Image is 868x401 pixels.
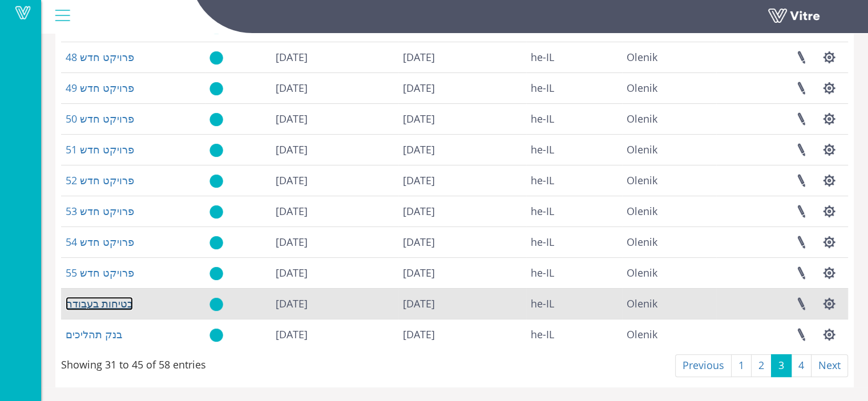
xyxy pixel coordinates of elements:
[66,235,134,249] a: פרויקט חדש 54
[627,50,657,64] span: 237
[398,288,526,319] td: [DATE]
[66,81,134,95] a: פרויקט חדש 49
[398,226,526,257] td: [DATE]
[271,134,398,165] td: [DATE]
[731,354,752,377] a: 1
[811,354,848,377] a: Next
[398,257,526,288] td: [DATE]
[627,143,657,156] span: 237
[398,72,526,103] td: [DATE]
[627,297,657,310] span: 237
[271,72,398,103] td: [DATE]
[209,328,223,342] img: yes
[66,50,134,64] a: פרויקט חדש 48
[627,235,657,249] span: 237
[398,319,526,350] td: [DATE]
[398,165,526,196] td: [DATE]
[526,103,622,134] td: he-IL
[398,42,526,72] td: [DATE]
[526,42,622,72] td: he-IL
[66,143,134,156] a: פרויקט חדש 51
[526,134,622,165] td: he-IL
[271,42,398,72] td: [DATE]
[627,327,657,341] span: 237
[526,226,622,257] td: he-IL
[526,72,622,103] td: he-IL
[398,103,526,134] td: [DATE]
[209,112,223,127] img: yes
[271,257,398,288] td: [DATE]
[627,112,657,125] span: 237
[771,354,792,377] a: 3
[627,204,657,218] span: 237
[209,205,223,219] img: yes
[526,257,622,288] td: he-IL
[526,288,622,319] td: he-IL
[791,354,812,377] a: 4
[526,165,622,196] td: he-IL
[209,297,223,311] img: yes
[209,82,223,96] img: yes
[751,354,772,377] a: 2
[271,288,398,319] td: [DATE]
[526,196,622,226] td: he-IL
[66,112,134,125] a: פרויקט חדש 50
[209,266,223,281] img: yes
[209,236,223,250] img: yes
[209,174,223,188] img: yes
[271,226,398,257] td: [DATE]
[398,196,526,226] td: [DATE]
[675,354,732,377] a: Previous
[627,173,657,187] span: 237
[398,134,526,165] td: [DATE]
[66,204,134,218] a: פרויקט חדש 53
[66,297,133,310] a: בטיחות בעבודה
[61,353,206,372] div: Showing 31 to 45 of 58 entries
[627,266,657,280] span: 237
[271,165,398,196] td: [DATE]
[271,103,398,134] td: [DATE]
[66,173,134,187] a: פרויקט חדש 52
[526,319,622,350] td: he-IL
[271,319,398,350] td: [DATE]
[627,81,657,95] span: 237
[66,327,122,341] a: בנק תהליכים
[66,266,134,280] a: פרויקט חדש 55
[209,51,223,65] img: yes
[271,196,398,226] td: [DATE]
[209,143,223,157] img: yes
